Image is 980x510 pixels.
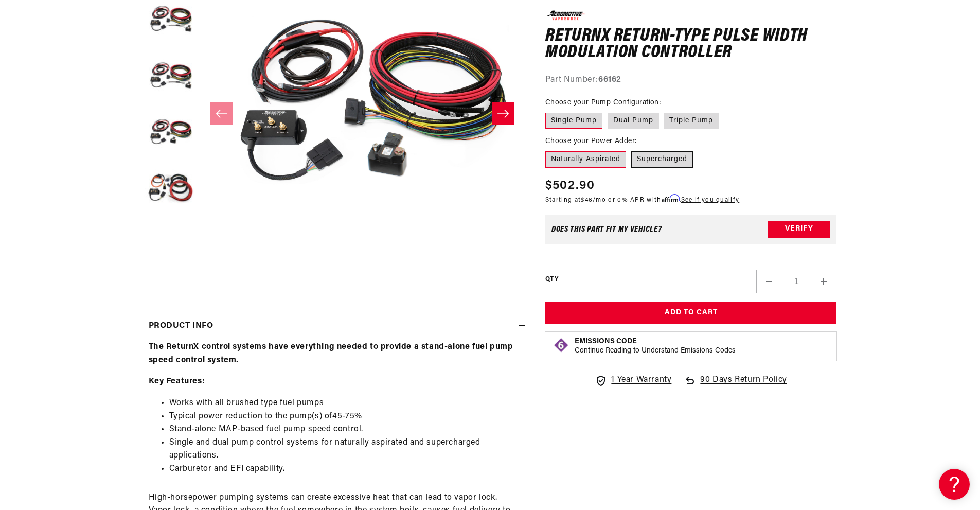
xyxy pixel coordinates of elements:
span: Affirm [662,195,680,202]
label: Triple Pump [664,113,719,129]
button: Slide left [210,102,233,125]
button: Emissions CodeContinue Reading to Understand Emissions Codes [575,337,736,356]
legend: Choose your Power Adder: [545,136,638,147]
label: Single Pump [545,113,602,129]
li: Single and dual pump control systems for naturally aspirated and supercharged applications. [169,436,520,463]
label: QTY [545,275,558,284]
button: Add to Cart [545,302,837,325]
a: 1 Year Warranty [595,374,671,387]
strong: Emissions Code [575,338,637,345]
li: Carburetor and EFI capability. [169,463,520,476]
strong: The ReturnX control systems have everything needed to provide a stand-alone fuel pump speed contr... [149,343,513,364]
label: Naturally Aspirated [545,151,626,168]
h2: Product Info [149,320,213,333]
label: Dual Pump [608,113,659,129]
button: Load image 5 in gallery view [144,164,195,215]
li: Stand-alone MAP-based fuel pump speed control. [169,423,520,436]
li: Typical power reduction to the pump(s) of [169,410,520,424]
p: Starting at /mo or 0% APR with . [545,195,739,205]
button: Verify [768,221,830,238]
button: Load image 4 in gallery view [144,107,195,159]
span: 1 Year Warranty [611,374,671,387]
div: Part Number: [545,74,837,87]
strong: 66162 [598,76,621,84]
a: See if you qualify - Learn more about Affirm Financing (opens in modal) [681,197,739,203]
h1: ReturnX Return-Type Pulse Width Modulation Controller [545,28,837,61]
p: Continue Reading to Understand Emissions Codes [575,346,736,356]
label: Supercharged [631,151,693,168]
span: $502.90 [545,177,595,195]
a: 90 Days Return Policy [684,374,787,397]
strong: Key Features: [149,377,205,385]
img: Emissions code [553,337,569,354]
div: Does This part fit My vehicle? [551,225,662,234]
span: 90 Days Return Policy [700,374,787,397]
legend: Choose your Pump Configuration: [545,97,662,108]
li: Works with all brushed type fuel pumps [169,397,520,410]
button: Load image 3 in gallery view [144,50,195,102]
span: 45-75% [332,412,362,420]
summary: Product Info [144,311,525,341]
span: $46 [581,197,593,203]
button: Slide right [492,102,514,125]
